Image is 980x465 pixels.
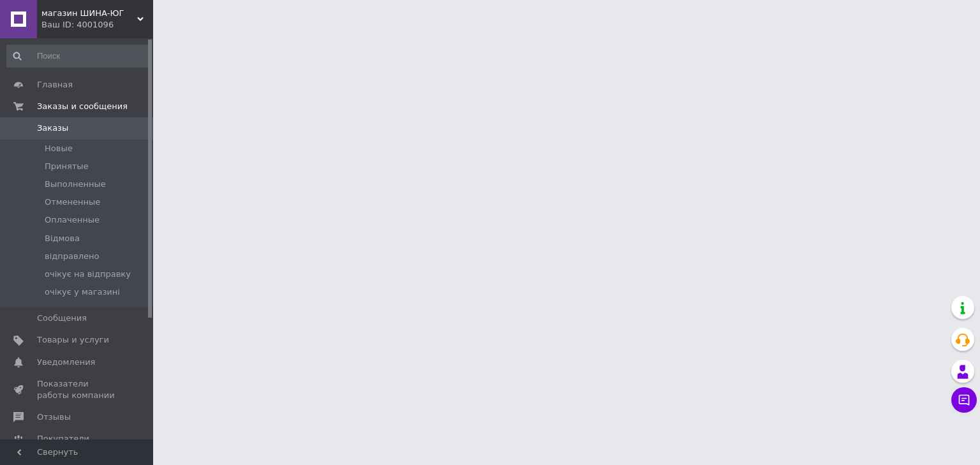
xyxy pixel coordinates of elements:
span: очікує на відправку [45,269,131,280]
span: Принятые [45,161,89,172]
span: Сообщения [37,313,87,324]
span: магазин ШИНА-ЮГ [41,8,137,19]
span: Заказы и сообщения [37,101,128,112]
span: Выполненные [45,179,106,190]
span: Заказы [37,122,68,134]
button: Чат с покупателем [951,387,977,413]
span: Новые [45,143,73,154]
span: Показатели работы компании [37,378,118,401]
span: Главная [37,79,73,91]
span: Уведомления [37,357,95,368]
div: Ваш ID: 4001096 [41,19,153,31]
span: очікує у магазині [45,286,120,298]
span: Оплаченные [45,214,100,226]
span: Отмененные [45,196,100,208]
span: Відмова [45,233,80,244]
span: Товары и услуги [37,334,109,346]
span: Покупатели [37,433,89,445]
span: Отзывы [37,411,71,423]
input: Поиск [6,45,151,68]
span: відправлено [45,251,99,262]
